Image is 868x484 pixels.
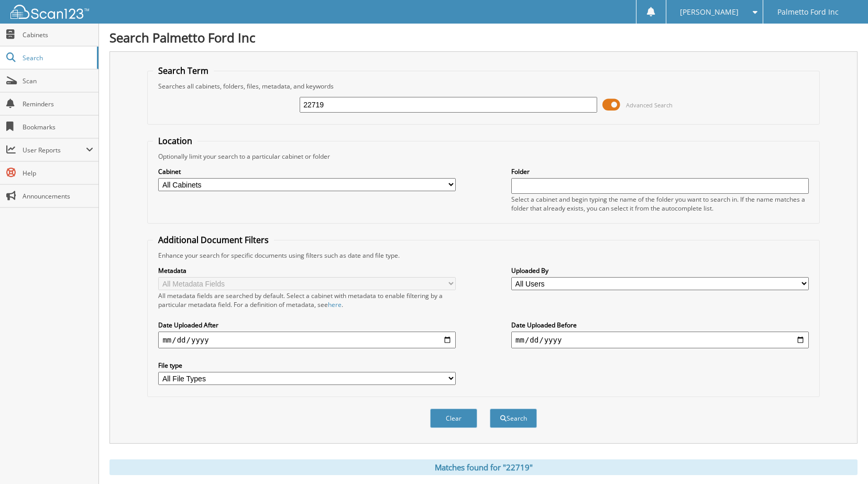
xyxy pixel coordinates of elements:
span: Search [23,53,92,62]
label: Cabinet [158,167,456,176]
span: Palmetto Ford Inc [777,9,839,15]
span: Cabinets [23,30,93,39]
legend: Additional Document Filters [153,234,274,246]
div: All metadata fields are searched by default. Select a cabinet with metadata to enable filtering b... [158,291,456,309]
legend: Location [153,135,197,147]
label: Uploaded By [511,266,809,275]
input: start [158,332,456,348]
input: end [511,332,809,348]
div: Select a cabinet and begin typing the name of the folder you want to search in. If the name match... [511,195,809,213]
label: Date Uploaded After [158,321,456,329]
div: Enhance your search for specific documents using filters such as date and file type. [153,251,814,260]
button: Search [490,409,537,428]
span: Reminders [23,100,93,108]
span: User Reports [23,146,86,155]
span: [PERSON_NAME] [680,9,739,15]
label: Folder [511,167,809,176]
span: Advanced Search [626,101,673,109]
span: Announcements [23,192,93,201]
div: Optionally limit your search to a particular cabinet or folder [153,152,814,161]
span: Scan [23,76,93,85]
span: Help [23,169,93,178]
div: Matches found for "22719" [109,459,858,475]
label: File type [158,361,456,370]
div: Searches all cabinets, folders, files, metadata, and keywords [153,82,814,91]
label: Metadata [158,266,456,275]
img: scan123-logo-white.svg [10,5,89,19]
h1: Search Palmetto Ford Inc [109,29,858,46]
a: here [328,300,342,309]
button: Clear [430,409,477,428]
legend: Search Term [153,65,214,76]
span: Bookmarks [23,123,93,131]
label: Date Uploaded Before [511,321,809,329]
